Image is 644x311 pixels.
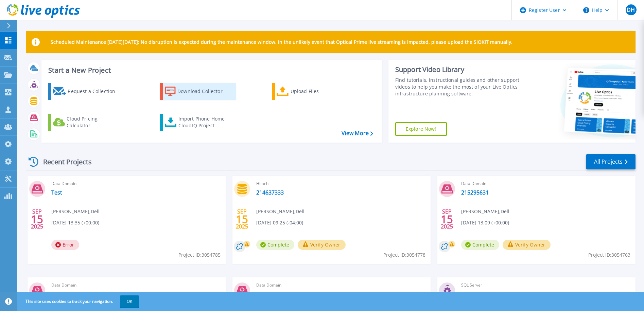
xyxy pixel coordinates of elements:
[461,208,509,215] span: [PERSON_NAME] , Dell
[51,189,62,196] a: Test
[51,180,222,187] span: Data Domain
[236,207,248,232] div: SEP 2025
[256,180,427,187] span: Hitachi
[461,180,631,187] span: Data Domain
[51,291,61,297] a: test
[51,240,79,250] span: Error
[19,295,139,308] span: This site uses cookies to track your navigation.
[291,85,345,98] div: Upload Files
[31,216,43,222] span: 15
[48,114,124,131] a: Cloud Pricing Calculator
[48,83,124,100] a: Request a Collection
[461,291,500,297] a: 214826662 SQL
[67,115,121,129] div: Cloud Pricing Calculator
[461,189,489,196] a: 215295631
[51,219,99,226] span: [DATE] 13:35 (+00:00)
[120,295,139,308] button: OK
[586,154,636,169] a: All Projects
[383,251,425,259] span: Project ID: 3054778
[178,251,221,259] span: Project ID: 3054785
[503,240,551,250] button: Verify Owner
[395,122,447,136] a: Explore Now!
[48,67,373,74] h3: Start a New Project
[395,77,521,97] div: Find tutorials, instructional guides and other support videos to help you make the most of your L...
[588,251,630,259] span: Project ID: 3054763
[256,219,303,226] span: [DATE] 09:25 (-04:00)
[51,281,222,289] span: Data Domain
[395,65,521,74] div: Support Video Library
[26,153,101,170] div: Recent Projects
[256,240,294,250] span: Complete
[461,281,631,289] span: SQL Server
[51,208,100,215] span: [PERSON_NAME] , Dell
[236,216,248,222] span: 15
[342,130,373,136] a: View More
[31,207,43,232] div: SEP 2025
[51,39,512,45] p: Scheduled Maintenance [DATE][DATE]: No disruption is expected during the maintenance window. In t...
[178,115,231,129] div: Import Phone Home CloudIQ Project
[160,83,236,100] a: Download Collector
[256,281,427,289] span: Data Domain
[298,240,346,250] button: Verify Owner
[68,85,122,98] div: Request a Collection
[256,291,266,297] a: test
[441,216,453,222] span: 15
[440,207,453,232] div: SEP 2025
[256,208,304,215] span: [PERSON_NAME] , Dell
[177,85,232,98] div: Download Collector
[461,240,499,250] span: Complete
[256,189,284,196] a: 214637333
[461,219,509,226] span: [DATE] 13:09 (+00:00)
[627,7,635,13] span: DH
[272,83,348,100] a: Upload Files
